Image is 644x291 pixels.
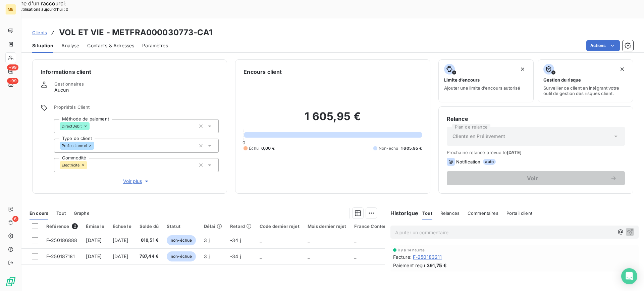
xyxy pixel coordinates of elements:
[249,145,259,151] span: Échu
[74,210,90,216] span: Graphe
[354,224,418,229] div: France Contentieux - cloture
[32,30,47,35] span: Clients
[543,85,628,96] span: Surveiller ce client en intégrant votre outil de gestion des risques client.
[230,224,252,229] div: Retard
[46,237,77,243] span: F-250186888
[140,224,159,229] div: Solde dû
[354,253,356,259] span: _
[87,42,134,49] span: Contacts & Adresses
[62,144,87,148] span: Professionnel
[455,176,610,181] span: Voir
[86,224,104,229] div: Émise le
[447,115,625,123] h6: Relance
[86,253,102,259] span: [DATE]
[506,210,532,216] span: Portail client
[167,251,196,261] span: non-échue
[167,235,196,245] span: non-échue
[54,87,69,93] span: Aucun
[41,68,219,76] h6: Informations client
[46,223,78,229] div: Référence
[62,124,82,128] span: DirectDebit
[456,159,481,164] span: Notification
[483,159,496,165] span: auto
[86,237,102,243] span: [DATE]
[7,78,18,84] span: +99
[204,237,209,243] span: 3 j
[379,145,398,151] span: Non-échu
[90,123,95,129] input: Ajouter une valeur
[7,64,18,70] span: +99
[393,253,412,260] span: Facture :
[440,210,460,216] span: Relances
[61,42,79,49] span: Analyse
[244,68,282,76] h6: Encours client
[586,40,620,51] button: Actions
[393,262,425,269] span: Paiement reçu
[468,210,498,216] span: Commentaires
[142,42,168,49] span: Paramètres
[385,209,419,217] h6: Historique
[230,253,241,259] span: -34 j
[204,224,222,229] div: Délai
[59,27,212,39] h3: VOL ET VIE - METFRA000030773-CA1
[444,85,520,91] span: Ajouter une limite d’encours autorisé
[452,133,505,140] span: Clients en Prélèvement
[444,77,480,83] span: Limite d’encours
[46,253,75,259] span: F-250187181
[261,145,275,151] span: 0,00 €
[260,253,262,259] span: _
[204,253,209,259] span: 3 j
[230,237,241,243] span: -34 j
[54,81,84,87] span: Gestionnaires
[56,210,66,216] span: Tout
[54,104,219,114] span: Propriétés Client
[438,59,534,102] button: Limite d’encoursAjouter une limite d’encours autorisé
[87,162,93,168] input: Ajouter une valeur
[140,253,159,260] span: 787,44 €
[32,29,47,36] a: Clients
[413,253,442,260] span: F-250183211
[244,110,422,130] h2: 1 605,95 €
[507,150,522,155] span: [DATE]
[123,178,150,185] span: Voir plus
[401,145,422,151] span: 1 605,95 €
[72,223,78,229] span: 2
[621,268,637,284] div: Open Intercom Messenger
[62,163,80,167] span: Électricité
[113,224,131,229] div: Échue le
[398,248,425,252] span: il y a 14 heures
[113,253,128,259] span: [DATE]
[427,262,447,269] span: 391,75 €
[12,216,18,222] span: 6
[5,276,16,287] img: Logo LeanPay
[54,178,219,185] button: Voir plus
[447,171,625,185] button: Voir
[113,237,128,243] span: [DATE]
[32,42,53,49] span: Situation
[140,237,159,244] span: 818,51 €
[260,224,300,229] div: Code dernier rejet
[167,224,196,229] div: Statut
[354,237,356,243] span: _
[538,59,633,102] button: Gestion du risqueSurveiller ce client en intégrant votre outil de gestion des risques client.
[243,140,245,145] span: 0
[308,237,310,243] span: _
[94,143,100,149] input: Ajouter une valeur
[308,224,346,229] div: Mois dernier rejet
[447,150,625,155] span: Prochaine relance prévue le
[422,210,432,216] span: Tout
[543,77,581,83] span: Gestion du risque
[30,210,48,216] span: En cours
[308,253,310,259] span: _
[260,237,262,243] span: _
